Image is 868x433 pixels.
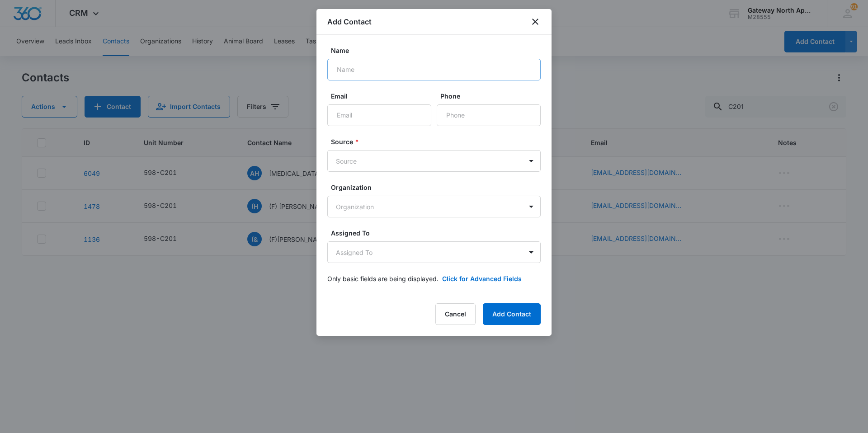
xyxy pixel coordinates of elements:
[483,303,541,325] button: Add Contact
[327,16,372,27] h1: Add Contact
[331,91,435,101] label: Email
[331,183,544,192] label: Organization
[331,137,544,146] label: Source
[442,274,522,283] button: Click for Advanced Fields
[437,104,541,126] input: Phone
[327,59,541,80] input: Name
[331,46,544,55] label: Name
[435,303,476,325] button: Cancel
[327,274,439,283] p: Only basic fields are being displayed.
[331,228,544,238] label: Assigned To
[440,91,544,101] label: Phone
[327,104,431,126] input: Email
[530,16,541,27] button: close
